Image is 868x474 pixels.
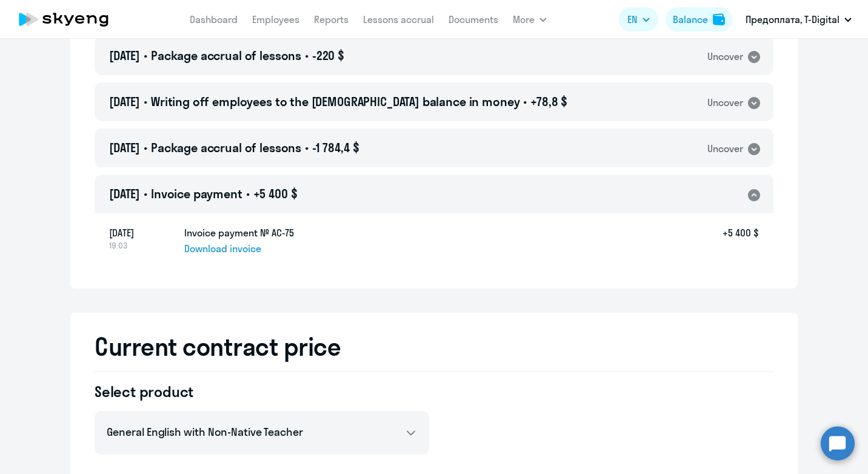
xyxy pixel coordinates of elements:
div: Uncover [707,95,743,110]
span: Download invoice [184,241,261,256]
h2: Current contract price [95,332,773,361]
span: • [305,48,309,63]
span: -1 784,4 $ [312,140,359,155]
span: • [144,140,147,155]
a: Documents [449,13,498,25]
button: Balancebalance [666,7,732,32]
span: • [144,94,147,109]
div: Balance [673,12,708,27]
span: Package accrual of lessons [151,48,301,63]
a: Lessons accrual [363,13,434,25]
span: Writing off employees to the [DEMOGRAPHIC_DATA] balance in money [151,94,519,109]
span: • [144,186,147,201]
span: [DATE] [109,140,140,155]
span: -220 $ [312,48,344,63]
span: +5 400 $ [253,186,298,201]
p: Предоплата, T-Digital [746,12,840,27]
a: Employees [252,13,299,25]
span: More [513,12,535,27]
h4: Select product [95,382,429,401]
span: • [144,48,147,63]
span: [DATE] [109,48,140,63]
button: More [513,7,547,32]
span: [DATE] [109,225,175,240]
a: Dashboard [190,13,238,25]
span: [DATE] [109,186,140,201]
span: EN [627,12,637,27]
h5: Invoice payment № AC-75 [184,225,294,240]
div: Uncover [707,49,743,64]
span: Invoice payment [151,186,242,201]
div: Uncover [707,141,743,156]
a: Reports [314,13,349,25]
img: balance [713,13,725,25]
h5: +5 400 $ [723,225,759,256]
span: Package accrual of lessons [151,140,301,155]
span: 19:03 [109,240,175,251]
span: • [305,140,309,155]
span: • [523,94,527,109]
button: Предоплата, T-Digital [739,5,858,34]
button: EN [619,7,658,32]
span: [DATE] [109,94,140,109]
span: +78,8 $ [530,94,567,109]
span: • [246,186,250,201]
